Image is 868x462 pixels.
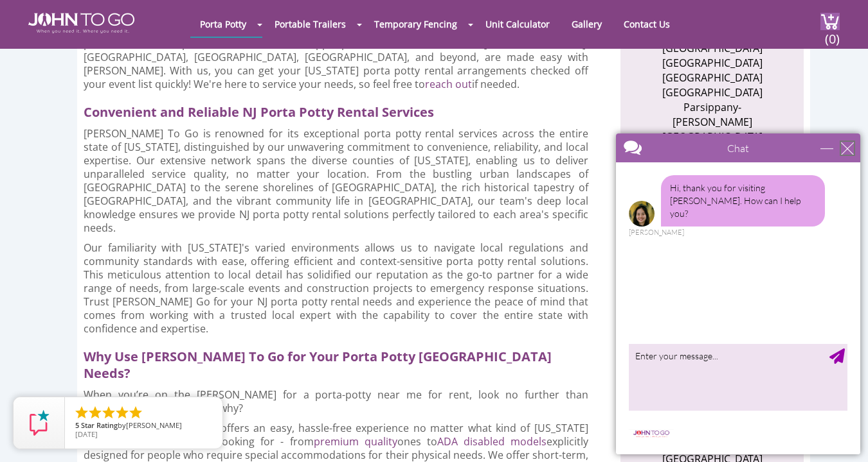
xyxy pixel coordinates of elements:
h2: Convenient and Reliable NJ Porta Potty Rental Services [84,98,599,121]
a: ADA disabled models [437,434,547,449]
span: by [75,422,212,431]
a: Porta Potty [190,12,256,37]
img: cart a [820,13,840,30]
img: Review Rating [26,410,52,436]
li: [GEOGRAPHIC_DATA] [649,85,775,100]
li:  [74,405,89,420]
li:  [114,405,130,420]
img: JOHN to go [28,13,134,33]
span: (0) [825,20,840,47]
li:  [87,405,103,420]
a: Gallery [562,12,611,37]
a: Temporary Fencing [365,12,467,37]
li:  [128,405,143,420]
a: Contact Us [614,12,680,37]
span: [DATE] [75,429,98,439]
li: [GEOGRAPHIC_DATA] [649,41,775,56]
p: [PERSON_NAME] To Go is renowned for its exceptional porta potty rental services across the entire... [84,127,588,235]
a: Unit Calculator [476,12,559,37]
a: Portable Trailers [265,12,356,37]
span: 5 [75,420,79,430]
iframe: Live Chat Box [608,126,868,462]
p: To sum it up, when you need a quick solution to your '[PERSON_NAME] near me' predicament, the pro... [84,24,588,91]
li: [GEOGRAPHIC_DATA] [649,56,775,71]
a: reach out [425,77,472,91]
a: premium quality [314,434,397,449]
li: [GEOGRAPHIC_DATA] [649,71,775,85]
span: Star Rating [81,420,118,430]
p: Our familiarity with [US_STATE]'s varied environments allows us to navigate local regulations and... [84,241,588,336]
p: When you’re on the [PERSON_NAME] for a porta-potty near me for rent, look no further than [PERSON... [84,388,588,415]
span: [PERSON_NAME] [126,420,182,430]
li:  [101,405,116,420]
li: Parsippany-[PERSON_NAME][GEOGRAPHIC_DATA] [649,100,775,144]
h2: Why Use [PERSON_NAME] To Go for Your Porta Potty [GEOGRAPHIC_DATA] Needs? [84,342,599,382]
